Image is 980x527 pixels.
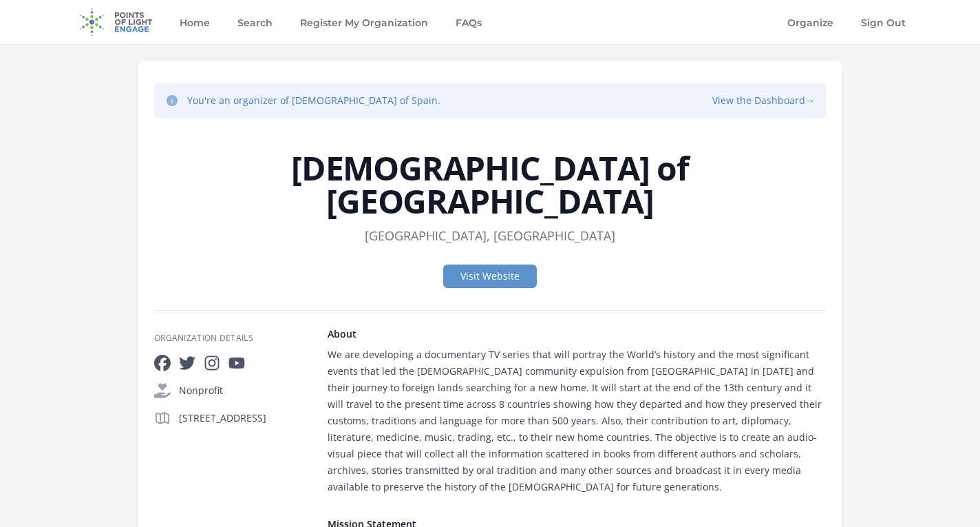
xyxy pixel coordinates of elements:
[154,333,306,344] h3: Organization Details
[365,226,615,245] dd: [GEOGRAPHIC_DATA], [GEOGRAPHIC_DATA]
[443,265,537,288] a: Visit Website
[805,94,815,107] span: →
[154,152,826,218] h1: [DEMOGRAPHIC_DATA] of [GEOGRAPHIC_DATA]
[187,94,440,107] p: You're an organizer of [DEMOGRAPHIC_DATA] of Spain.
[328,347,826,495] div: We are developing a documentary TV series that will portray the World’s history and the most sign...
[179,384,306,397] p: Nonprofit
[179,411,306,425] p: [STREET_ADDRESS]
[328,327,826,341] h4: About
[712,94,815,107] button: View the Dashboard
